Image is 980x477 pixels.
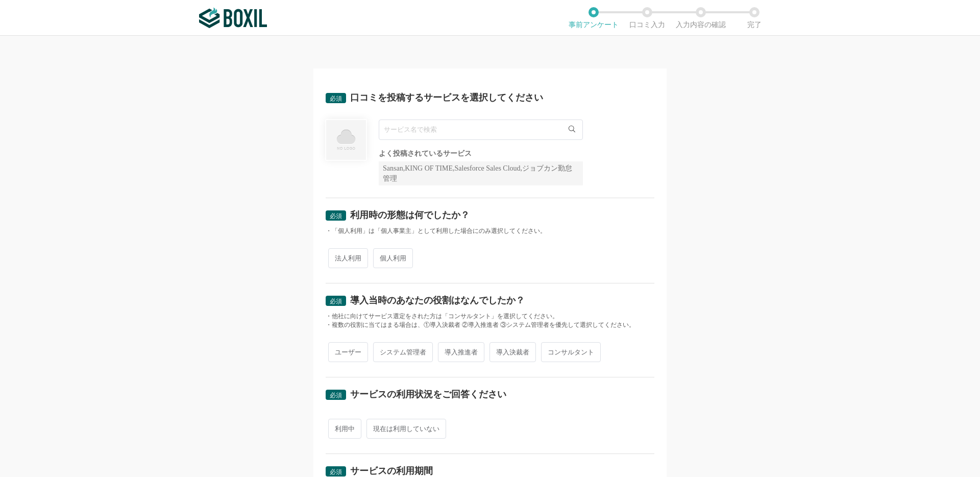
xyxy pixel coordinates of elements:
[541,342,601,362] span: コンサルタント
[350,390,506,399] div: サービスの利用状況をご回答ください
[330,392,342,399] span: 必須
[326,227,654,235] div: ・「個人利用」は「個人事業主」として利用した場合にのみ選択してください。
[567,7,620,29] li: 事前アンケート
[328,342,368,362] span: ユーザー
[674,7,727,29] li: 入力内容の確認
[373,248,413,268] span: 個人利用
[350,466,433,475] div: サービスの利用期間
[620,7,674,29] li: 口コミ入力
[379,150,583,157] div: よく投稿されているサービス
[330,468,342,475] span: 必須
[366,419,446,439] span: 現在は利用していない
[350,296,525,305] div: 導入当時のあなたの役割はなんでしたか？
[330,298,342,305] span: 必須
[328,248,368,268] span: 法人利用
[379,161,583,185] div: Sansan,KING OF TIME,Salesforce Sales Cloud,ジョブカン勤怠管理
[379,120,583,140] input: サービス名で検索
[330,95,342,102] span: 必須
[326,321,654,329] div: ・複数の役割に当てはまる場合は、①導入決裁者 ②導入推進者 ③システム管理者を優先して選択してください。
[350,210,470,220] div: 利用時の形態は何でしたか？
[330,212,342,220] span: 必須
[328,419,361,439] span: 利用中
[350,93,543,102] div: 口コミを投稿するサービスを選択してください
[326,312,654,321] div: ・他社に向けてサービス選定をされた方は「コンサルタント」を選択してください。
[727,7,781,29] li: 完了
[199,8,267,28] img: ボクシルSaaS_ロゴ
[438,342,484,362] span: 導入推進者
[489,342,536,362] span: 導入決裁者
[373,342,433,362] span: システム管理者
